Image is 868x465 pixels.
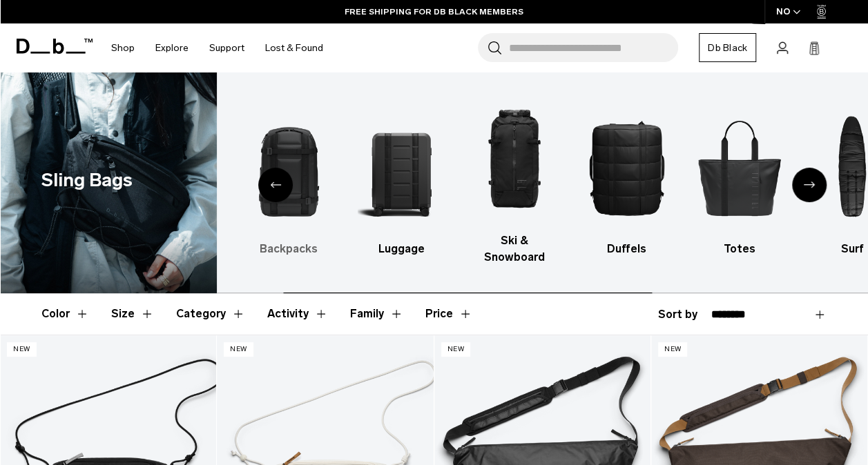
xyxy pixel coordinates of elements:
[209,23,244,72] a: Support
[658,342,688,357] p: New
[41,166,133,195] h1: Sling Bags
[357,241,445,257] h3: Luggage
[155,23,189,72] a: Explore
[792,168,827,202] div: Next slide
[111,294,154,334] button: Toggle Filter
[695,101,784,257] li: 6 / 10
[101,23,334,72] nav: Main Navigation
[470,93,558,266] a: Db Ski & Snowboard
[41,294,89,334] button: Toggle Filter
[265,23,323,72] a: Lost & Found
[425,294,472,334] button: Toggle Price
[583,241,671,257] h3: Duffels
[470,232,558,266] h3: Ski & Snowboard
[176,294,245,334] button: Toggle Filter
[695,101,784,257] a: Db Totes
[244,101,333,234] img: Db
[132,101,220,257] li: 1 / 10
[470,93,558,226] img: Db
[441,342,471,357] p: New
[695,241,784,257] h3: Totes
[267,294,328,334] button: Toggle Filter
[132,101,220,234] img: Db
[583,101,671,257] a: Db Duffels
[258,168,293,202] div: Previous slide
[244,241,333,257] h3: Backpacks
[132,241,220,257] h3: All products
[244,101,333,257] li: 2 / 10
[699,33,756,62] a: Db Black
[357,101,445,257] li: 3 / 10
[350,294,403,334] button: Toggle Filter
[695,101,784,234] img: Db
[345,6,523,18] a: FREE SHIPPING FOR DB BLACK MEMBERS
[111,23,135,72] a: Shop
[583,101,671,234] img: Db
[357,101,445,257] a: Db Luggage
[132,101,220,257] a: Db All products
[7,342,37,357] p: New
[470,93,558,266] li: 4 / 10
[583,101,671,257] li: 5 / 10
[357,101,445,234] img: Db
[224,342,253,357] p: New
[244,101,333,257] a: Db Backpacks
